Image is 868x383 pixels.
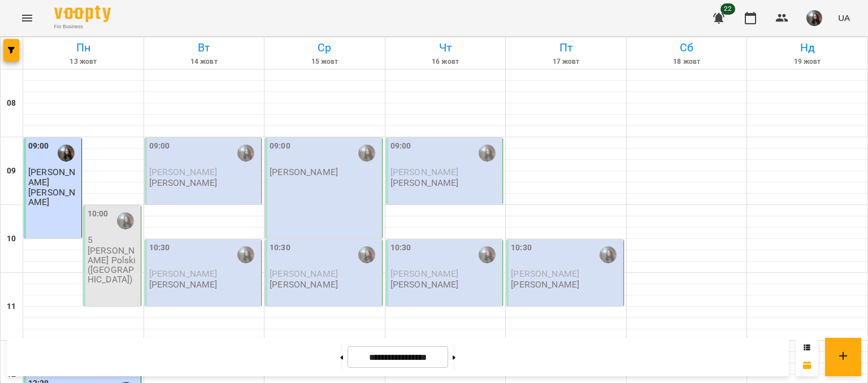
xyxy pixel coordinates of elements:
h6: 16 жовт [387,56,504,67]
label: 09:00 [270,140,290,153]
p: [PERSON_NAME] [511,280,579,289]
h6: 09 [7,165,16,177]
h6: Чт [387,39,504,56]
span: 22 [721,3,735,15]
span: [PERSON_NAME] [270,268,338,279]
p: [PERSON_NAME] [270,280,338,289]
img: Бойцун Яна Вікторівна [479,145,496,162]
span: [PERSON_NAME] [149,167,218,177]
img: 3223da47ea16ff58329dec54ac365d5d.JPG [806,10,822,26]
span: For Business [54,23,111,31]
label: 10:00 [88,208,108,220]
span: [PERSON_NAME] [511,268,579,279]
h6: 08 [7,97,16,110]
p: [PERSON_NAME] [270,167,338,177]
label: 09:00 [390,140,411,153]
label: 10:30 [390,242,411,254]
button: Menu [14,5,41,32]
h6: Пн [25,39,142,56]
img: Бойцун Яна Вікторівна [237,145,254,162]
h6: Ср [266,39,383,56]
h6: Нд [749,39,866,56]
h6: 13 жовт [25,56,142,67]
h6: 18 жовт [628,56,745,67]
h6: 19 жовт [749,56,866,67]
h6: Пт [507,39,624,56]
label: 10:30 [149,242,170,254]
p: 5 [88,235,138,245]
h6: 11 [7,301,16,313]
p: [PERSON_NAME] [28,188,79,207]
img: Voopty Logo [54,6,111,22]
p: [PERSON_NAME] [149,178,218,188]
p: [PERSON_NAME] [390,178,459,188]
span: [PERSON_NAME] [390,268,459,279]
span: [PERSON_NAME] [28,167,75,187]
p: [PERSON_NAME] [149,280,218,289]
label: 09:00 [149,140,170,153]
span: [PERSON_NAME] [390,167,459,177]
h6: Сб [628,39,745,56]
label: 10:30 [270,242,290,254]
span: [PERSON_NAME] [149,268,218,279]
h6: Вт [146,39,263,56]
h6: 10 [7,233,16,245]
span: UA [838,12,850,24]
button: UA [834,7,854,28]
p: [PERSON_NAME] Polski ([GEOGRAPHIC_DATA]) [88,246,138,285]
h6: 17 жовт [507,56,624,67]
h6: 14 жовт [146,56,263,67]
img: Бойцун Яна Вікторівна [600,246,617,263]
img: Бойцун Яна Вікторівна [479,246,496,263]
img: Бойцун Яна Вікторівна [237,246,254,263]
img: Бойцун Яна Вікторівна [58,145,75,162]
img: Бойцун Яна Вікторівна [117,212,134,229]
h6: 15 жовт [266,56,383,67]
p: [PERSON_NAME] [390,280,459,289]
label: 09:00 [28,140,49,153]
label: 10:30 [511,242,532,254]
img: Бойцун Яна Вікторівна [358,246,375,263]
img: Бойцун Яна Вікторівна [358,145,375,162]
